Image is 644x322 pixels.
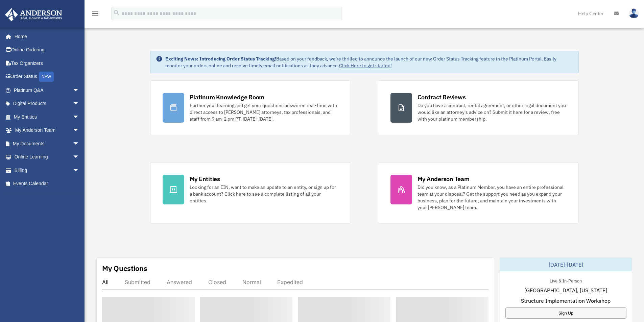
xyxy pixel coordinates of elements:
[102,279,109,286] div: All
[150,80,351,135] a: Platinum Knowledge Room Further your learning and get your questions answered real-time with dire...
[73,137,86,151] span: arrow_drop_down
[5,110,90,124] a: My Entitiesarrow_drop_down
[5,56,90,70] a: Tax Organizers
[378,162,579,223] a: My Anderson Team Did you know, as a Platinum Member, you have an entire professional team at your...
[73,124,86,138] span: arrow_drop_down
[73,110,86,124] span: arrow_drop_down
[102,263,147,273] div: My Questions
[5,177,90,191] a: Events Calendar
[5,43,90,57] a: Online Ordering
[521,297,611,305] span: Structure Implementation Workshop
[91,9,99,18] i: menu
[39,72,54,82] div: NEW
[5,97,90,110] a: Digital Productsarrow_drop_down
[418,184,566,211] div: Did you know, as a Platinum Member, you have an entire professional team at your disposal? Get th...
[125,279,150,286] div: Submitted
[242,279,261,286] div: Normal
[73,150,86,164] span: arrow_drop_down
[190,93,265,101] div: Platinum Knowledge Room
[165,55,573,69] div: Based on your feedback, we're thrilled to announce the launch of our new Order Status Tracking fe...
[544,277,587,284] div: Live & In-Person
[73,83,86,97] span: arrow_drop_down
[5,137,90,150] a: My Documentsarrow_drop_down
[150,162,351,223] a: My Entities Looking for an EIN, want to make an update to an entity, or sign up for a bank accoun...
[5,83,90,97] a: Platinum Q&Aarrow_drop_down
[418,175,470,183] div: My Anderson Team
[5,30,86,43] a: Home
[418,102,566,122] div: Do you have a contract, rental agreement, or other legal document you would like an attorney's ad...
[277,279,303,286] div: Expedited
[378,80,579,135] a: Contract Reviews Do you have a contract, rental agreement, or other legal document you would like...
[167,279,192,286] div: Answered
[339,63,392,69] a: Click Here to get started!
[165,56,276,62] strong: Exciting News: Introducing Order Status Tracking!
[5,124,90,137] a: My Anderson Teamarrow_drop_down
[5,164,90,177] a: Billingarrow_drop_down
[5,70,90,84] a: Order StatusNEW
[524,286,607,294] span: [GEOGRAPHIC_DATA], [US_STATE]
[190,102,338,122] div: Further your learning and get your questions answered real-time with direct access to [PERSON_NAM...
[190,175,220,183] div: My Entities
[3,8,64,21] img: Anderson Advisors Platinum Portal
[73,164,86,177] span: arrow_drop_down
[418,93,466,101] div: Contract Reviews
[5,150,90,164] a: Online Learningarrow_drop_down
[73,97,86,111] span: arrow_drop_down
[190,184,338,204] div: Looking for an EIN, want to make an update to an entity, or sign up for a bank account? Click her...
[208,279,226,286] div: Closed
[629,8,639,18] img: User Pic
[500,258,632,271] div: [DATE]-[DATE]
[91,12,99,18] a: menu
[113,9,120,17] i: search
[505,307,626,319] a: Sign Up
